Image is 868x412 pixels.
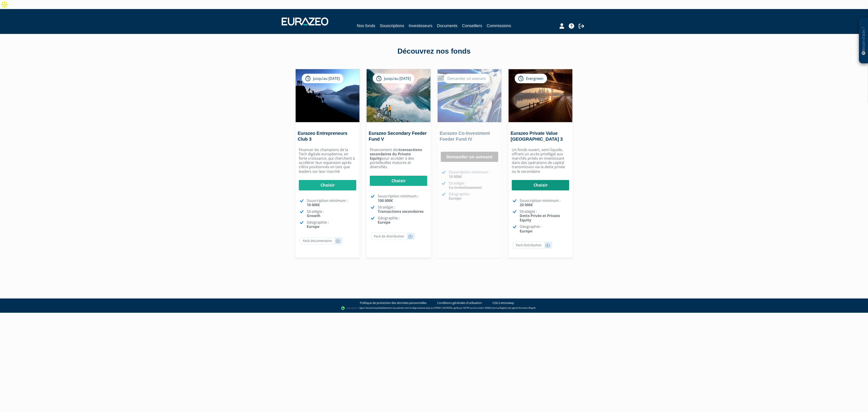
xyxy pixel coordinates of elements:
img: Eurazeo Private Value Europe 3 [509,69,572,122]
a: Politique de protection des données personnelles [360,301,427,305]
a: Lemonway [368,306,378,309]
p: Besoin d'aide ? [861,21,866,61]
strong: 100 000€ [378,198,393,203]
a: Commissions [487,23,511,29]
a: Pack Distribution [513,242,552,249]
p: Souscription minimum : [449,170,498,179]
a: Souscriptions [380,23,404,29]
strong: 10 000€ [307,202,320,207]
a: Investisseurs [409,23,432,29]
strong: Europe [449,196,461,201]
a: Eurazeo Secondary Feeder Fund V [369,131,427,142]
p: Géographie : [449,192,498,201]
p: Géographie : [520,225,569,233]
strong: Dette Privée et Private Equity [520,213,560,223]
img: Eurazeo Secondary Feeder Fund V [367,69,430,122]
img: Eurazeo Co-Investment Feeder Fund IV [438,69,501,122]
p: Stratégie : [520,209,569,223]
a: Pack documentaire [300,237,342,244]
strong: transactions secondaires du Private Equity [370,147,422,161]
strong: 10 000€ [449,174,462,179]
strong: Europe [307,224,319,229]
strong: Europe [378,220,390,225]
div: - Agent de (établissement de paiement dont le siège social est situé au [STREET_ADDRESS], agréé p... [5,306,863,310]
strong: Transactions secondaires [378,209,424,214]
a: Conseillers [462,23,482,29]
p: Souscription minimum : [378,194,427,203]
a: CGU Lemonway [493,301,514,305]
a: Choisir [512,180,569,190]
img: logo-lemonway.png [341,306,359,310]
a: Choisir [370,176,427,186]
p: Un fonds ouvert, semi liquide, offrant un accès privilégié aux marchés privés en investissant dan... [512,148,569,174]
p: Souscription minimum : [307,199,356,207]
div: Evergreen [515,74,547,83]
img: 1732889491-logotype_eurazeo_blanc_rvb.png [282,17,328,26]
div: Jusqu’au [DATE] [302,74,343,83]
a: Choisir [299,180,356,190]
p: Financement des pour accéder à des portefeuilles matures et diversifiés. [370,148,427,169]
div: Demander un avenant [444,74,489,83]
a: Registre des agents financiers (Regafi) [500,306,535,309]
a: Eurazeo Entrepreneurs Club 3 [298,131,347,142]
a: Nos fonds [357,23,375,30]
p: Stratégie : [307,209,356,218]
a: Eurazeo Co-Investment Feeder Fund IV [440,131,490,142]
p: Stratégie : [378,205,427,214]
strong: Europe [520,229,532,234]
strong: Growth [307,213,321,218]
strong: 20 000€ [520,202,533,207]
a: Eurazeo Private Value [GEOGRAPHIC_DATA] 3 [511,131,563,142]
strong: Co-investissement [449,185,482,190]
a: Pack de distribution [371,233,415,240]
div: Jusqu’au [DATE] [373,74,414,83]
div: Découvrez nos fonds [305,46,563,57]
img: Eurazeo Entrepreneurs Club 3 [296,69,359,122]
a: Conditions générales d'utilisation [437,301,482,305]
p: Géographie : [307,220,356,229]
p: Géographie : [378,216,427,225]
p: Financer les champions de la Tech digitale européenne, en forte croissance, qui cherchent à accél... [299,148,356,174]
p: Stratégie : [449,181,498,190]
a: Documents [437,23,458,29]
a: Demander un avenant [441,152,498,162]
p: Souscription minimum : [520,199,569,207]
